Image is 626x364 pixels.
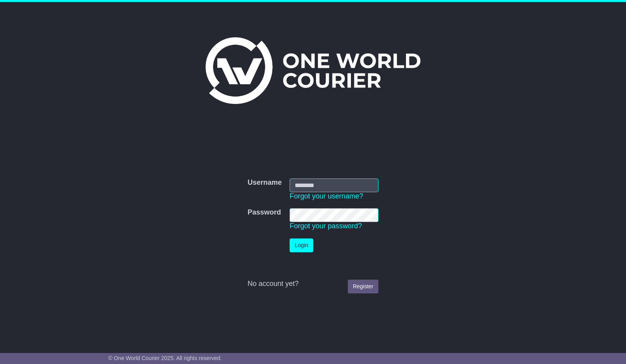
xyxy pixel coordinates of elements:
[248,178,282,187] label: Username
[290,222,362,230] a: Forgot your password?
[248,208,281,217] label: Password
[206,37,420,104] img: One World
[248,280,378,288] div: No account yet?
[348,280,378,293] a: Register
[290,192,363,200] a: Forgot your username?
[108,355,222,361] span: © One World Courier 2025. All rights reserved.
[290,238,313,252] button: Login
